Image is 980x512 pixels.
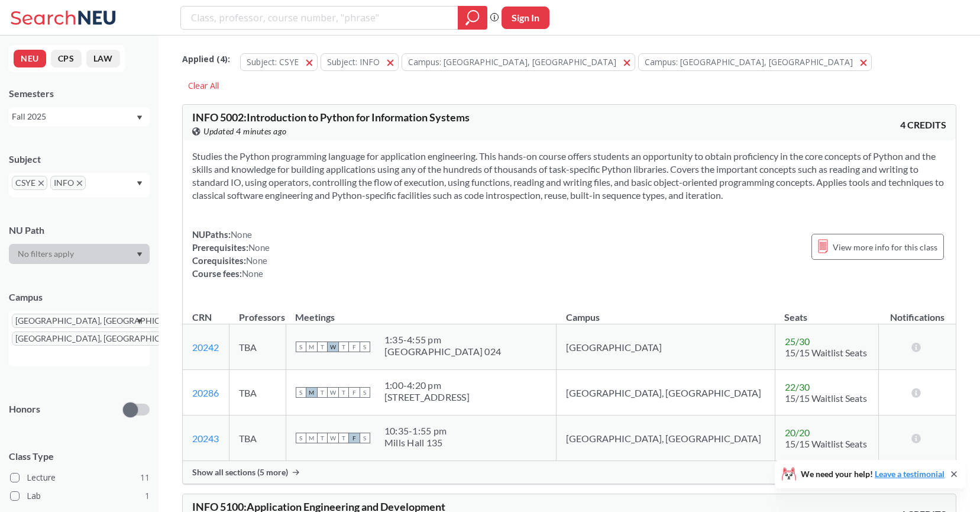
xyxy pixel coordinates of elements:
div: Show all sections (5 more) [183,461,956,484]
div: Dropdown arrow [9,244,150,264]
td: TBA [229,370,286,416]
div: 10:35 - 1:55 pm [384,425,447,437]
div: [GEOGRAPHIC_DATA], [GEOGRAPHIC_DATA]X to remove pill[GEOGRAPHIC_DATA], [GEOGRAPHIC_DATA]X to remo... [9,311,150,366]
span: W [328,342,338,352]
a: Leave a testimonial [875,469,945,479]
td: TBA [229,416,286,461]
span: Applied ( 4 ): [182,53,230,66]
th: Notifications [878,299,956,324]
span: Campus: [GEOGRAPHIC_DATA], [GEOGRAPHIC_DATA] [408,56,616,67]
div: [STREET_ADDRESS] [384,391,470,403]
span: None [248,242,270,253]
button: Campus: [GEOGRAPHIC_DATA], [GEOGRAPHIC_DATA] [638,53,872,71]
div: NU Path [9,224,150,237]
span: 15/15 Waitlist Seats [785,347,867,358]
div: Fall 2025Dropdown arrow [9,107,150,126]
span: None [246,255,267,266]
span: Subject: INFO [327,56,380,67]
svg: Dropdown arrow [137,319,143,324]
span: View more info for this class [833,240,937,255]
button: Sign In [502,7,549,29]
th: Meetings [286,299,556,324]
span: 4 CREDITS [900,118,946,131]
button: Subject: INFO [321,53,399,71]
a: 20243 [192,433,219,444]
svg: Dropdown arrow [137,115,143,120]
div: CRN [192,311,212,324]
div: magnifying glass [458,6,487,30]
span: S [296,433,306,443]
svg: Dropdown arrow [137,181,143,186]
span: None [231,229,252,240]
span: W [328,387,338,398]
td: TBA [229,324,286,370]
span: Class Type [9,450,150,463]
span: M [306,342,317,352]
svg: X to remove pill [77,181,82,186]
div: [GEOGRAPHIC_DATA] 024 [384,346,501,358]
label: Lecture [10,470,150,485]
span: INFO 5002 : Introduction to Python for Information Systems [192,111,470,124]
div: Subject [9,153,150,166]
span: M [306,433,317,443]
span: Updated 4 minutes ago [203,125,287,138]
span: 15/15 Waitlist Seats [785,392,867,404]
span: 22 / 30 [785,381,810,392]
span: T [338,387,349,398]
th: Campus [557,299,775,324]
span: F [349,433,360,443]
button: Subject: CSYE [240,53,318,71]
span: INFOX to remove pill [50,176,86,190]
span: 25 / 30 [785,336,810,347]
span: F [349,387,360,398]
a: 20242 [192,342,219,353]
div: Mills Hall 135 [384,437,447,449]
svg: Dropdown arrow [137,252,143,257]
span: W [328,433,338,443]
button: CPS [51,50,82,67]
div: CSYEX to remove pillINFOX to remove pillDropdown arrow [9,173,150,197]
span: Campus: [GEOGRAPHIC_DATA], [GEOGRAPHIC_DATA] [645,56,853,67]
span: T [317,387,328,398]
div: 1:00 - 4:20 pm [384,379,470,391]
span: S [296,342,306,352]
span: 1 [145,490,150,503]
svg: X to remove pill [38,181,44,186]
span: [GEOGRAPHIC_DATA], [GEOGRAPHIC_DATA]X to remove pill [12,331,200,346]
button: NEU [14,50,46,67]
button: LAW [86,50,120,67]
input: Class, professor, course number, "phrase" [190,8,449,28]
span: T [317,342,328,352]
label: Lab [10,488,150,504]
span: T [317,433,328,443]
td: [GEOGRAPHIC_DATA] [557,324,775,370]
div: Semesters [9,87,150,100]
span: Subject: CSYE [247,56,299,67]
span: T [338,433,349,443]
div: Fall 2025 [12,110,135,123]
span: CSYEX to remove pill [12,176,47,190]
button: Campus: [GEOGRAPHIC_DATA], [GEOGRAPHIC_DATA] [402,53,635,71]
div: Clear All [182,77,225,95]
span: 11 [140,471,150,484]
span: We need your help! [801,470,945,478]
span: M [306,387,317,398]
span: [GEOGRAPHIC_DATA], [GEOGRAPHIC_DATA]X to remove pill [12,314,200,328]
span: S [360,387,370,398]
div: Campus [9,291,150,304]
div: NUPaths: Prerequisites: Corequisites: Course fees: [192,228,270,280]
span: S [360,342,370,352]
th: Professors [229,299,286,324]
th: Seats [775,299,878,324]
p: Honors [9,402,40,416]
span: T [338,342,349,352]
span: F [349,342,360,352]
span: 15/15 Waitlist Seats [785,438,867,449]
span: Show all sections (5 more) [192,467,288,478]
span: S [360,433,370,443]
span: 20 / 20 [785,427,810,438]
div: 1:35 - 4:55 pm [384,334,501,346]
svg: magnifying glass [465,9,480,26]
span: None [242,268,263,279]
td: [GEOGRAPHIC_DATA], [GEOGRAPHIC_DATA] [557,416,775,461]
